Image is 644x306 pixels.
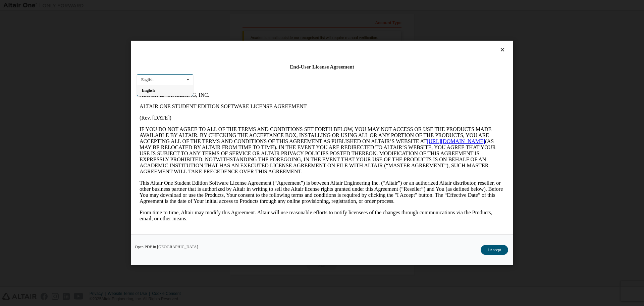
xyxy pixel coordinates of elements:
[137,63,507,70] div: End-User License Agreement
[141,78,154,82] div: English
[3,120,368,132] p: From time to time, Altair may modify this Agreement. Altair will use reasonable efforts to notify...
[3,91,368,115] p: This Altair One Student Edition Software License Agreement (“Agreement”) is between Altair Engine...
[3,14,368,20] p: ALTAIR ONE STUDENT EDITION SOFTWARE LICENSE AGREEMENT
[3,37,368,85] p: IF YOU DO NOT AGREE TO ALL OF THE TERMS AND CONDITIONS SET FORTH BELOW, YOU MAY NOT ACCESS OR USE...
[3,3,368,9] p: ALTAIR ENGINEERING, INC.
[142,88,155,93] span: English
[135,245,198,249] a: Open PDF in [GEOGRAPHIC_DATA]
[3,26,368,32] p: (Rev. [DATE])
[481,245,508,255] button: I Accept
[290,49,348,55] a: [URL][DOMAIN_NAME]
